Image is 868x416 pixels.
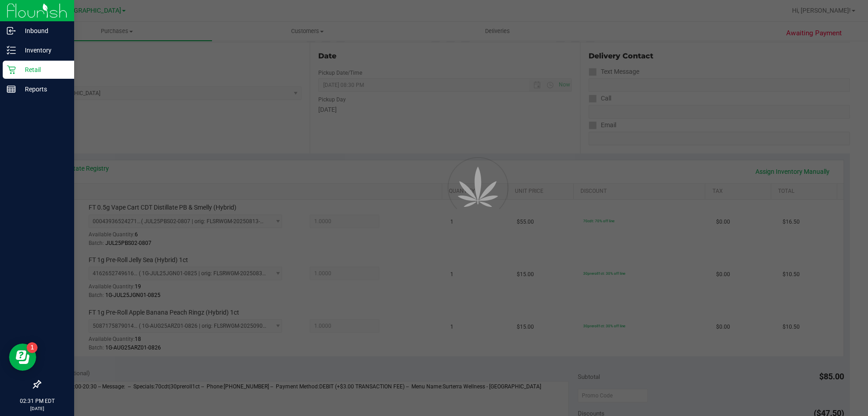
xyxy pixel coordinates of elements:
[4,405,70,412] p: [DATE]
[16,25,70,36] p: Inbound
[7,65,16,74] inline-svg: Retail
[4,397,70,405] p: 02:31 PM EDT
[7,85,16,94] inline-svg: Reports
[27,342,38,353] iframe: Resource center unread badge
[16,84,70,95] p: Reports
[16,45,70,56] p: Inventory
[16,64,70,75] p: Retail
[9,344,36,371] iframe: Resource center
[7,46,16,55] inline-svg: Inventory
[7,26,16,35] inline-svg: Inbound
